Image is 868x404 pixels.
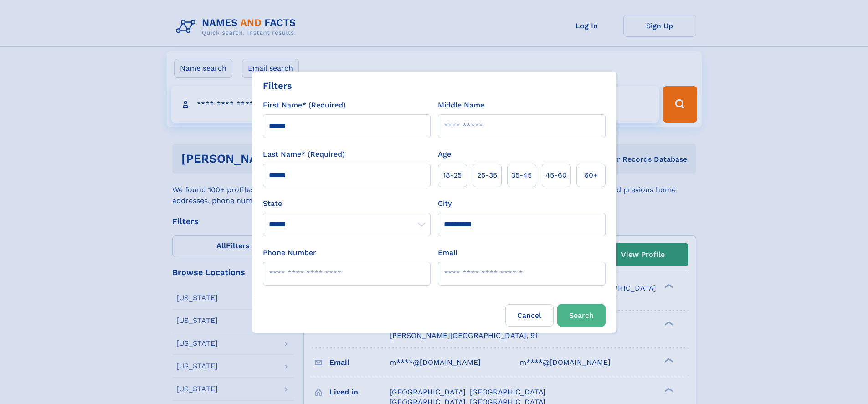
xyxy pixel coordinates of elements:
label: State [263,198,431,209]
span: 25‑35 [477,170,497,181]
label: City [438,198,452,209]
label: First Name* (Required) [263,100,346,111]
button: Search [557,304,606,327]
label: Email [438,247,457,258]
label: Last Name* (Required) [263,149,345,160]
span: 18‑25 [443,170,462,181]
span: 60+ [584,170,598,181]
div: Filters [263,79,292,92]
label: Age [438,149,451,160]
label: Middle Name [438,100,484,111]
label: Cancel [505,304,554,327]
span: 35‑45 [511,170,532,181]
label: Phone Number [263,247,316,258]
span: 45‑60 [545,170,567,181]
